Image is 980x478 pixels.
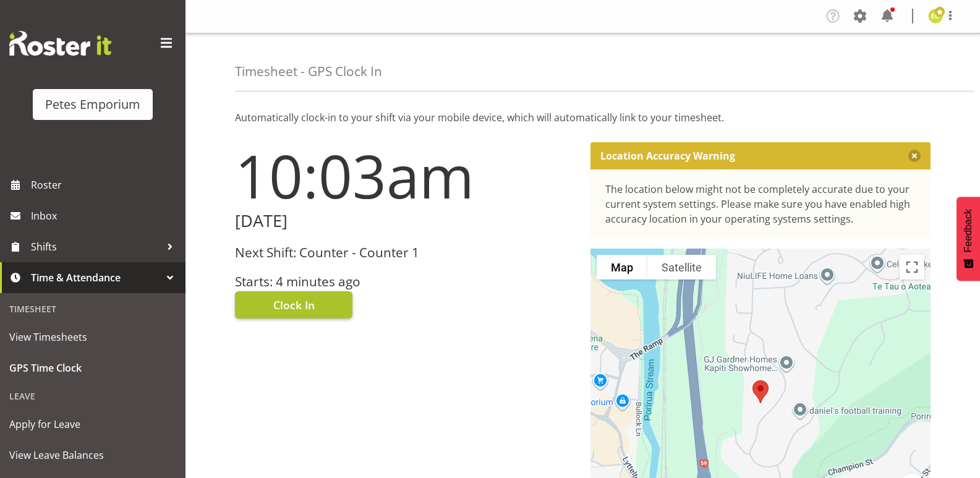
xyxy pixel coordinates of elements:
p: Automatically clock-in to your shift via your mobile device, which will automatically link to you... [235,110,931,125]
div: Petes Emporium [45,95,140,114]
p: Location Accuracy Warning [600,150,735,162]
span: View Timesheets [9,328,176,346]
span: Apply for Leave [9,415,176,433]
span: View Leave Balances [9,446,176,464]
a: Apply for Leave [3,409,182,440]
button: Toggle fullscreen view [900,255,924,280]
button: Close message [908,150,921,162]
img: emma-croft7499.jpg [928,9,943,23]
span: Clock In [273,297,315,313]
h4: Timesheet - GPS Clock In [235,64,382,79]
span: Roster [31,176,179,194]
button: Show street map [597,255,647,280]
span: GPS Time Clock [9,359,176,377]
span: Feedback [963,209,974,252]
button: Clock In [235,291,352,318]
div: The location below might not be completely accurate due to your current system settings. Please m... [605,182,916,226]
a: View Leave Balances [3,440,182,471]
span: Time & Attendance [31,268,161,287]
h2: [DATE] [235,211,576,231]
div: Timesheet [3,296,182,322]
button: Feedback - Show survey [957,197,980,281]
h3: Next Shift: Counter - Counter 1 [235,245,576,260]
a: GPS Time Clock [3,352,182,383]
a: View Timesheets [3,322,182,352]
img: Rosterit website logo [9,31,111,56]
span: Shifts [31,237,161,256]
h3: Starts: 4 minutes ago [235,275,576,289]
div: Leave [3,383,182,409]
button: Show satellite imagery [647,255,716,280]
span: Inbox [31,207,179,225]
h1: 10:03am [235,142,576,209]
